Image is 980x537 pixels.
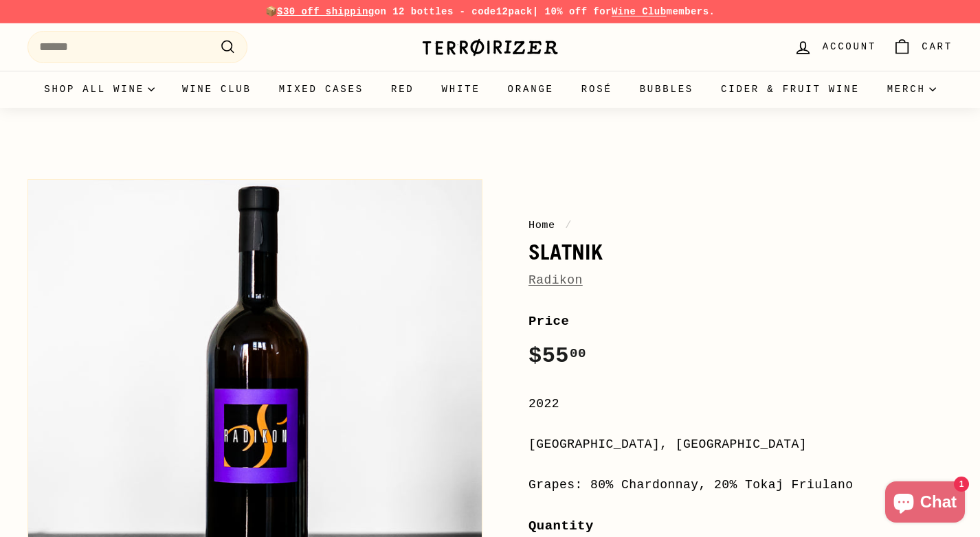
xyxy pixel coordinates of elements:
[570,346,586,361] sup: 00
[528,475,953,495] div: Grapes: 80% Chardonnay, 20% Tokaj Friulano
[786,27,884,67] a: Account
[528,343,586,369] span: $55
[884,27,961,67] a: Cart
[528,394,953,414] div: 2022
[428,71,494,108] a: White
[707,71,873,108] a: Cider & Fruit Wine
[30,71,168,108] summary: Shop all wine
[922,39,953,54] span: Cart
[168,71,265,108] a: Wine Club
[528,311,953,332] label: Price
[494,71,568,108] a: Orange
[528,516,953,536] label: Quantity
[528,219,555,231] a: Home
[823,39,876,54] span: Account
[568,71,626,108] a: Rosé
[528,217,953,233] nav: breadcrumbs
[626,71,707,108] a: Bubbles
[265,71,377,108] a: Mixed Cases
[612,6,667,17] a: Wine Club
[528,273,583,287] a: Radikon
[873,71,950,108] summary: Merch
[528,435,953,455] div: [GEOGRAPHIC_DATA], [GEOGRAPHIC_DATA]
[881,481,969,526] inbox-online-store-chat: Shopify online store chat
[377,71,428,108] a: Red
[561,219,575,231] span: /
[277,6,375,17] span: $30 off shipping
[528,240,953,264] h1: Slatnik
[496,6,533,17] strong: 12pack
[27,4,953,19] p: 📦 on 12 bottles - code | 10% off for members.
